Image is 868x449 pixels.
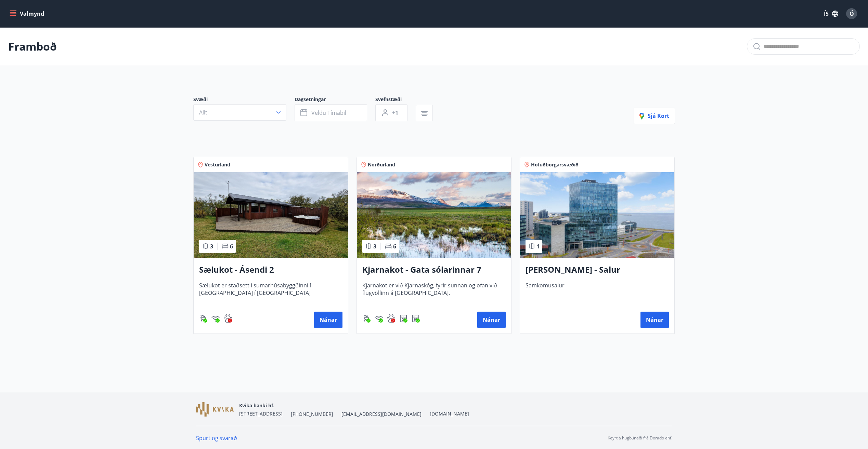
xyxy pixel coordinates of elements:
span: [STREET_ADDRESS] [239,410,283,417]
div: Gæludýr [387,314,395,323]
span: Sjá kort [639,112,669,120]
span: Samkomusalur [526,282,669,304]
img: ZXjrS3QKesehq6nQAPjaRuRTI364z8ohTALB4wBr.svg [362,314,371,323]
div: Gæludýr [224,314,232,323]
span: Svefnstæði [375,96,416,104]
img: pxcaIm5dSOV3FS4whs1soiYWTwFQvksT25a9J10C.svg [224,314,232,323]
img: Paella dish [357,172,511,258]
span: 3 [210,243,213,250]
button: Ó [843,5,860,22]
button: ÍS [820,8,842,20]
h3: [PERSON_NAME] - Salur [526,264,669,276]
img: hddCLTAnxqFUMr1fxmbGG8zWilo2syolR0f9UjPn.svg [399,314,407,323]
span: 6 [230,243,233,250]
img: HJRyFFsYp6qjeUYhR4dAD8CaCEsnIFYZ05miwXoh.svg [375,314,383,323]
span: Kjarnakot er við Kjarnaskóg, fyrir sunnan og ofan við flugvöllinn á [GEOGRAPHIC_DATA]. [362,282,506,304]
button: Nánar [314,312,342,328]
div: Gasgrill [362,314,371,323]
h3: Kjarnakot - Gata sólarinnar 7 [362,264,506,276]
img: HJRyFFsYp6qjeUYhR4dAD8CaCEsnIFYZ05miwXoh.svg [211,314,220,323]
span: Höfuðborgarsvæðið [531,161,579,168]
button: Nánar [640,312,669,328]
p: Keyrt á hugbúnaði frá Dorado ehf. [608,435,672,441]
span: Sælukot er staðsett í sumarhúsabyggðinni í [GEOGRAPHIC_DATA] í [GEOGRAPHIC_DATA] [199,282,342,304]
div: Þráðlaust net [211,314,220,323]
img: Paella dish [194,172,348,258]
div: Þurrkari [399,314,407,323]
div: Þráðlaust net [375,314,383,323]
button: menu [8,8,47,20]
img: GzFmWhuCkUxVWrb40sWeioDp5tjnKZ3EtzLhRfaL.png [196,402,234,417]
img: pxcaIm5dSOV3FS4whs1soiYWTwFQvksT25a9J10C.svg [387,314,395,323]
a: [DOMAIN_NAME] [430,410,469,417]
img: ZXjrS3QKesehq6nQAPjaRuRTI364z8ohTALB4wBr.svg [199,314,207,323]
span: [EMAIL_ADDRESS][DOMAIN_NAME] [341,411,422,418]
span: 1 [536,243,540,250]
div: Þvottavél [412,314,420,323]
span: Allt [199,109,207,116]
span: Kvika banki hf. [239,402,274,409]
span: Vesturland [205,161,230,168]
span: Ó [850,10,854,17]
img: Paella dish [520,172,674,258]
button: Allt [193,104,286,121]
span: 6 [393,243,396,250]
div: Gasgrill [199,314,207,323]
p: Framboð [8,39,57,54]
span: 3 [373,243,376,250]
h3: Sælukot - Ásendi 2 [199,264,342,276]
span: Svæði [193,96,295,104]
button: Sjá kort [634,108,675,124]
button: +1 [375,104,407,121]
button: Nánar [477,312,506,328]
img: Dl16BY4EX9PAW649lg1C3oBuIaAsR6QVDQBO2cTm.svg [412,314,420,323]
a: Spurt og svarað [196,434,237,442]
span: Dagsetningar [295,96,375,104]
button: Veldu tímabil [295,104,367,121]
span: [PHONE_NUMBER] [291,411,333,418]
span: Veldu tímabil [311,109,346,117]
span: Norðurland [368,161,395,168]
span: +1 [392,109,398,117]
